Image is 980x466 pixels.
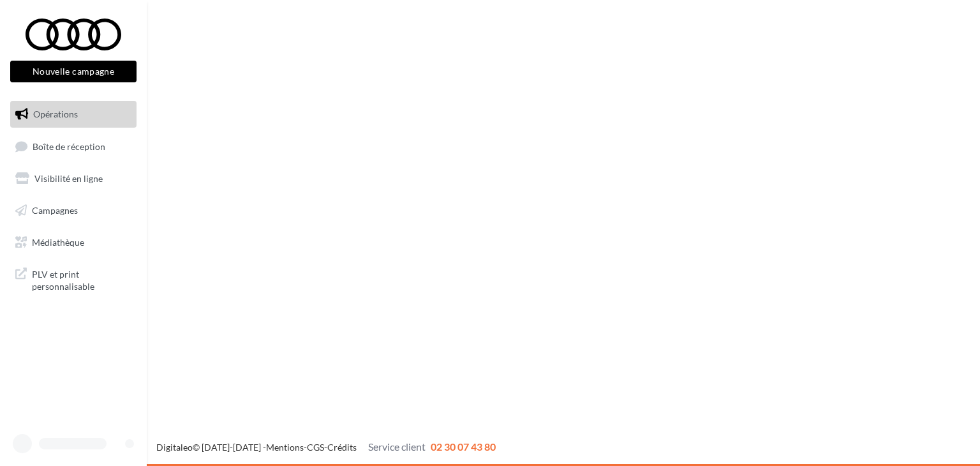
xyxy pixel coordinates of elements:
[8,165,139,192] a: Visibilité en ligne
[368,440,426,453] span: Service client
[32,236,84,247] span: Médiathèque
[156,442,496,453] span: © [DATE]-[DATE] - - -
[327,442,357,453] a: Crédits
[33,109,78,119] span: Opérations
[266,442,304,453] a: Mentions
[8,260,139,298] a: PLV et print personnalisable
[8,197,139,224] a: Campagnes
[10,61,137,82] button: Nouvelle campagne
[33,140,105,151] span: Boîte de réception
[431,440,496,453] span: 02 30 07 43 80
[32,266,131,293] span: PLV et print personnalisable
[307,442,324,453] a: CGS
[32,205,78,216] span: Campagnes
[8,133,139,160] a: Boîte de réception
[34,173,103,184] span: Visibilité en ligne
[8,229,139,256] a: Médiathèque
[8,101,139,128] a: Opérations
[156,442,193,453] a: Digitaleo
